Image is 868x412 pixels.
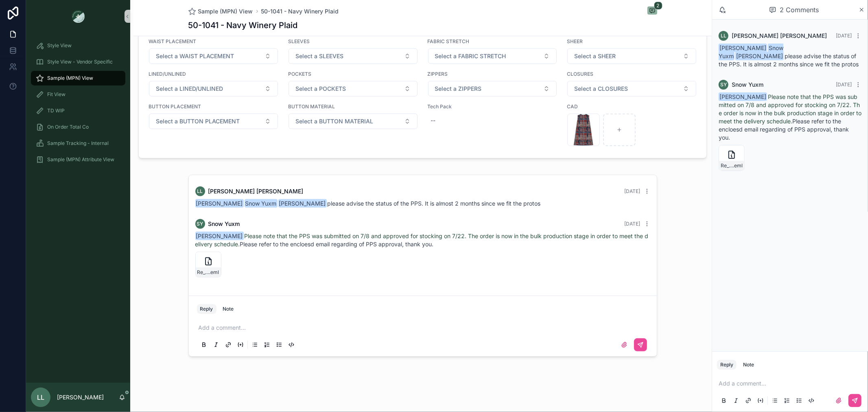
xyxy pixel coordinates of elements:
[625,188,641,194] span: [DATE]
[195,232,244,240] span: [PERSON_NAME]
[295,52,343,60] span: Select a SLEEVES
[435,52,506,60] span: Select a FABRIC STRETCH
[780,5,819,15] span: 2 Comments
[149,114,278,129] button: Select Button
[31,136,125,151] a: Sample Tracking - Internal
[428,38,558,45] span: FABRIC STRETCH
[719,44,767,52] span: [PERSON_NAME]
[567,103,697,110] span: CAD
[295,85,346,93] span: Select a POCKETS
[208,220,240,228] span: Snow Yuxm
[47,140,109,147] span: Sample Tracking - Internal
[289,114,418,129] button: Select Button
[47,107,65,114] span: TD WIP
[245,199,278,208] span: Snow Yuxm
[149,48,278,64] button: Select Button
[72,10,85,23] img: App logo
[223,306,234,312] div: Note
[735,52,784,60] span: [PERSON_NAME]
[295,117,373,125] span: Select a BUTTON MATERIAL
[836,33,852,39] span: [DATE]
[435,85,482,93] span: Select a ZIPPERS
[31,71,125,85] a: Sample (MPN) View
[195,200,541,207] span: please advise the status of the PPS. It is almost 2 months since we fit the protos
[261,7,339,15] a: 50-1041 - Navy Winery Plaid
[188,7,253,15] a: Sample (MPN) View
[428,81,557,96] button: Select Button
[195,232,649,248] span: Please refer to the encloesd email regarding of PPS approval, thank you.
[149,81,278,96] button: Select Button
[740,360,757,370] button: Note
[428,48,557,64] button: Select Button
[47,42,72,49] span: Style View
[156,52,234,60] span: Select a WAIST PLACEMENT
[47,156,114,163] span: Sample (MPN) Attribute View
[288,103,418,110] span: BUTTON MATERIAL
[732,81,763,89] span: Snow Yuxm
[278,199,327,208] span: [PERSON_NAME]
[625,221,641,227] span: [DATE]
[149,38,278,45] span: WAIST PLACEMENT
[428,71,558,77] span: ZIPPERS
[57,393,104,401] p: [PERSON_NAME]
[197,221,203,227] span: SY
[721,33,726,39] span: LL
[431,116,436,125] div: --
[26,33,130,178] div: scrollable content
[31,55,125,69] a: Style View - Vendor Specific
[31,120,125,134] a: On Order Total Co
[31,87,125,102] a: Fit View
[198,7,253,15] span: Sample (MPN) View
[567,48,696,64] button: Select Button
[289,48,418,64] button: Select Button
[31,103,125,118] a: TD WIP
[210,269,219,276] span: .eml
[208,187,304,195] span: [PERSON_NAME] [PERSON_NAME]
[717,360,737,370] button: Reply
[31,152,125,167] a: Sample (MPN) Attribute View
[719,44,859,68] span: please advise the status of the PPS. It is almost 2 months since we fit the protos
[220,304,237,314] button: Note
[149,71,278,77] span: LINED/UNLINED
[720,81,727,88] span: SY
[567,38,697,45] span: SHEER
[719,93,861,141] span: Please refer to the encloesd email regarding of PPS approval, thank you.
[47,59,113,65] span: Style View - Vendor Specific
[567,71,697,77] span: CLOSURES
[149,103,278,110] span: BUTTON PLACEMENT
[197,188,203,195] span: LL
[743,362,754,368] div: Note
[156,85,223,93] span: Select a LINED/UNLINED
[195,232,649,248] a: Please note that the PPS was submitted on 7/8 and approved for stocking on 7/22. The order is now...
[733,162,743,169] span: .eml
[428,103,558,110] span: Tech Pack
[188,20,298,31] h1: 50-1041 - Navy Winery Plaid
[289,81,418,96] button: Select Button
[47,91,66,98] span: Fit View
[574,85,628,93] span: Select a CLOSURES
[719,92,767,101] span: [PERSON_NAME]
[195,199,244,208] span: [PERSON_NAME]
[37,392,44,402] span: LL
[47,75,93,81] span: Sample (MPN) View
[719,93,861,125] a: Please note that the PPS was submitted on 7/8 and approved for stocking on 7/22. The order is now...
[31,38,125,53] a: Style View
[156,117,240,125] span: Select a BUTTON PLACEMENT
[288,38,418,45] span: SLEEVES
[288,71,418,77] span: POCKETS
[719,44,783,60] span: Snow Yuxm
[654,2,662,10] span: 2
[197,304,216,314] button: Reply
[721,162,733,169] span: Re_+H25-50-1041,+EMBELLISHED+SLEEVELESS+ELIE+DRESS
[574,52,616,60] span: Select a SHEER
[47,124,89,130] span: On Order Total Co
[836,81,852,88] span: [DATE]
[567,81,696,96] button: Select Button
[732,32,827,40] span: [PERSON_NAME] [PERSON_NAME]
[647,7,657,16] button: 2
[197,269,210,276] span: Re_+H25-50-1041,+EMBELLISHED+SLEEVELESS+ELIE+DRESS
